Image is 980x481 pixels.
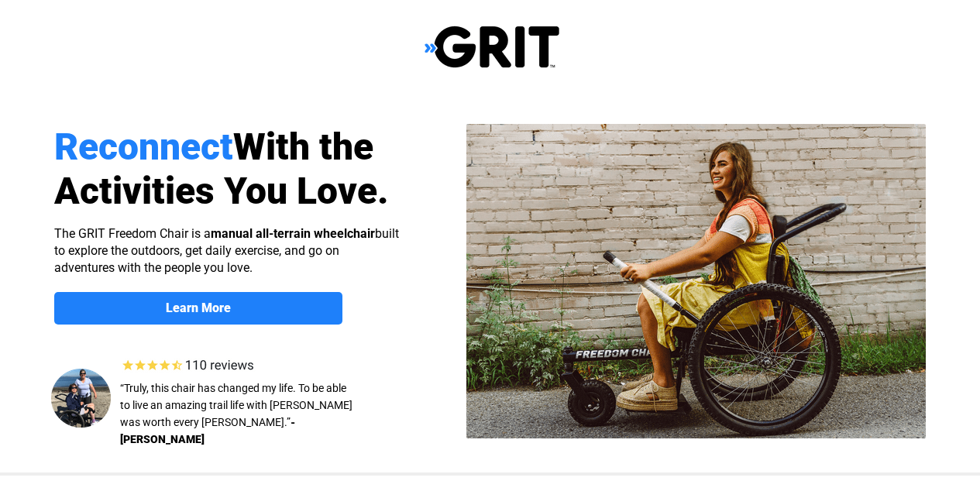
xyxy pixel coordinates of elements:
[54,169,389,213] span: Activities You Love.
[120,382,352,428] span: “Truly, this chair has changed my life. To be able to live an amazing trail life with [PERSON_NAM...
[211,226,375,241] strong: manual all-terrain wheelchair
[54,226,399,275] span: The GRIT Freedom Chair is a built to explore the outdoors, get daily exercise, and go on adventur...
[54,125,233,169] span: Reconnect
[54,292,342,325] a: Learn More
[233,125,373,169] span: With the
[166,301,231,315] strong: Learn More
